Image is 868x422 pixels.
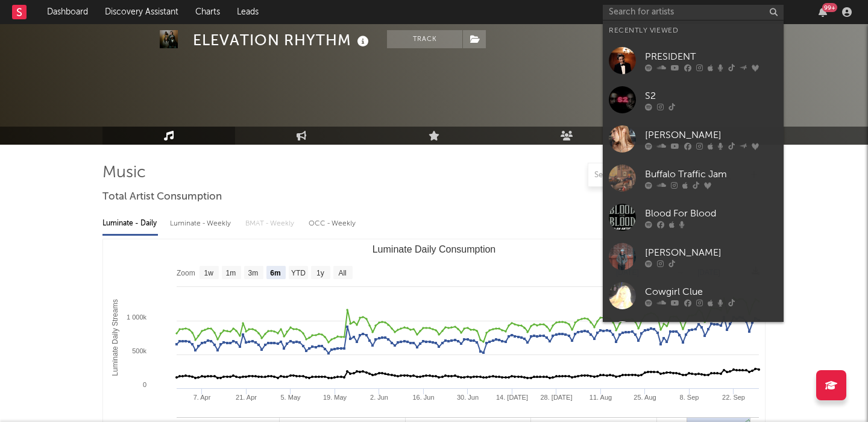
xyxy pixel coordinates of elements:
text: Zoom [177,269,195,277]
div: OCC - Weekly [309,213,357,234]
div: Blood For Blood [645,206,778,221]
text: 2. Jun [370,394,388,401]
button: 99+ [819,7,827,17]
text: 1w [204,269,214,277]
div: 99 + [822,3,837,12]
div: Luminate - Weekly [170,213,233,234]
text: 3m [248,269,259,277]
text: 21. Apr [236,394,257,401]
text: 11. Aug [590,394,612,401]
text: 6m [270,269,280,277]
text: 19. May [323,394,347,401]
div: ELEVATION RHYTHM [193,30,372,50]
div: S2 [645,89,778,103]
input: Search by song name or URL [588,171,715,180]
text: 16. Jun [412,394,434,401]
text: Luminate Daily Streams [111,299,119,376]
text: 30. Jun [457,394,479,401]
a: [PERSON_NAME] [603,237,784,276]
text: YTD [291,269,306,277]
div: Recently Viewed [609,24,778,38]
div: [PERSON_NAME] [645,245,778,260]
text: 500k [132,347,146,354]
text: 0 [143,381,146,388]
a: S2 [603,80,784,119]
text: 14. [DATE] [496,394,528,401]
text: 7. Apr [193,394,211,401]
text: 1 000k [127,313,147,321]
text: All [338,269,346,277]
div: Luminate - Daily [102,213,158,234]
text: 1m [226,269,236,277]
div: Buffalo Traffic Jam [645,167,778,181]
text: 8. Sep [680,394,699,401]
button: Track [387,30,462,48]
a: PRESIDENT [603,41,784,80]
text: 28. [DATE] [541,394,573,401]
text: 22. Sep [722,394,745,401]
text: 1y [316,269,324,277]
a: [PERSON_NAME] [603,119,784,159]
a: Plymhides [603,315,784,354]
text: Luminate Daily Consumption [373,244,496,254]
div: Cowgirl Clue [645,285,778,299]
div: PRESIDENT [645,49,778,64]
a: Blood For Blood [603,198,784,237]
a: Buffalo Traffic Jam [603,159,784,198]
input: Search for artists [603,5,784,20]
text: 25. Aug [634,394,656,401]
text: 5. May [280,394,301,401]
span: Total Artist Consumption [102,190,222,204]
a: Cowgirl Clue [603,276,784,315]
div: [PERSON_NAME] [645,128,778,142]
